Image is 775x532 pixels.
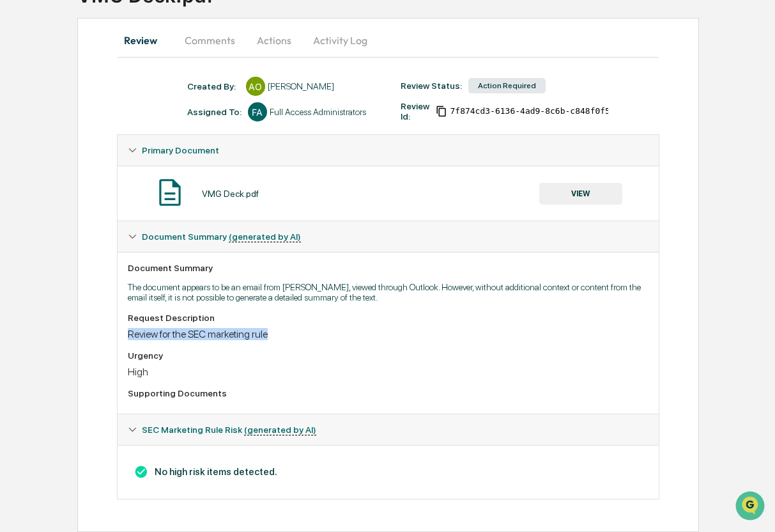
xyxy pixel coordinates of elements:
button: Activity Log [303,25,378,56]
span: Primary Document [142,145,219,155]
h3: No high risk items detected. [128,465,648,479]
p: The document appears to be an email from [PERSON_NAME], viewed through Outlook. However, without ... [128,282,648,302]
iframe: Open customer support [734,490,769,524]
div: Action Required [468,78,546,93]
div: Document Summary (generated by AI) [118,445,659,499]
div: Document Summary (generated by AI) [118,221,659,252]
span: Attestations [105,161,158,174]
div: Assigned To: [187,107,242,117]
div: AO [246,77,265,96]
u: (generated by AI) [244,425,316,435]
div: 🗄️ [93,162,103,173]
div: Request Description [128,313,648,323]
button: VIEW [539,183,622,205]
div: Urgency [128,350,648,361]
div: Primary Document [118,135,659,166]
div: Document Summary [128,263,648,273]
a: 🖐️Preclearance [8,156,88,179]
u: (generated by AI) [229,231,301,242]
img: 1746055101610-c473b297-6a78-478c-a979-82029cc54cd1 [13,98,36,121]
div: SEC Marketing Rule Risk (generated by AI) [118,414,659,445]
span: Document Summary [142,231,301,242]
div: secondary tabs example [117,25,659,56]
button: Review [117,25,174,56]
button: Comments [174,25,245,56]
button: Actions [245,25,303,56]
div: 🖐️ [13,162,23,173]
div: Start new chat [43,98,210,111]
div: FA [248,102,267,121]
span: 7f874cd3-6136-4ad9-8c6b-c848f0f5e790 [450,106,630,116]
span: Data Lookup [26,185,81,198]
span: Pylon [127,217,155,226]
div: VMG Deck.pdf [202,189,259,199]
button: Start new chat [217,102,233,117]
div: Created By: ‎ ‎ [187,81,240,91]
div: Document Summary (generated by AI) [118,252,659,414]
a: 🗄️Attestations [88,156,164,179]
div: Primary Document [118,166,659,221]
div: [PERSON_NAME] [268,81,334,91]
img: Document Icon [154,176,186,208]
p: How can we help? [13,27,233,47]
div: Supporting Documents [128,388,648,398]
div: High [128,366,648,378]
a: Powered byPylon [90,216,155,226]
div: 🔎 [13,187,23,197]
div: Review Status: [401,81,462,91]
span: SEC Marketing Rule Risk [142,425,316,435]
div: Full Access Administrators [270,107,366,117]
div: Review Id: [401,101,429,121]
span: Preclearance [26,161,82,174]
div: Review for the SEC marketing rule [128,328,648,340]
div: We're available if you need us! [43,111,162,121]
a: 🔎Data Lookup [8,180,86,203]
